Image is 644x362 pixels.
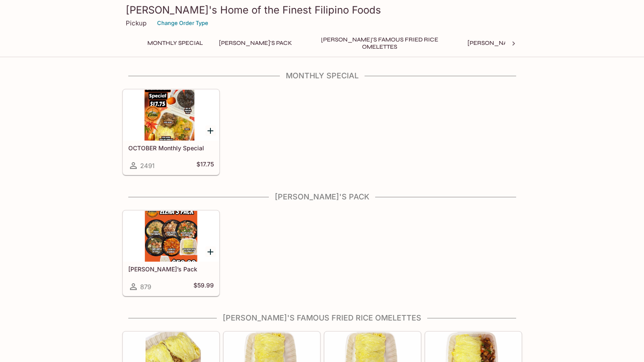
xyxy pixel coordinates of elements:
a: [PERSON_NAME]’s Pack879$59.99 [123,210,219,296]
a: OCTOBER Monthly Special2491$17.75 [123,89,219,175]
button: [PERSON_NAME]'s Pack [214,37,297,49]
h5: OCTOBER Monthly Special [128,144,214,152]
span: 2491 [140,162,155,170]
button: Add Elena’s Pack [205,246,216,257]
button: [PERSON_NAME]'s Mixed Plates [463,37,571,49]
h5: [PERSON_NAME]’s Pack [128,265,214,273]
h4: [PERSON_NAME]'s Famous Fried Rice Omelettes [122,313,522,323]
div: Elena’s Pack [123,211,219,262]
button: Add OCTOBER Monthly Special [205,125,216,136]
h3: [PERSON_NAME]'s Home of the Finest Filipino Foods [126,3,519,17]
div: OCTOBER Monthly Special [123,90,219,141]
button: [PERSON_NAME]'s Famous Fried Rice Omelettes [304,37,456,49]
h4: Monthly Special [122,71,522,80]
p: Pickup [126,19,146,27]
button: Monthly Special [143,37,207,49]
h5: $17.75 [196,160,214,171]
span: 879 [140,283,151,291]
h4: [PERSON_NAME]'s Pack [122,192,522,202]
h5: $59.99 [193,282,214,292]
button: Change Order Type [153,17,212,30]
